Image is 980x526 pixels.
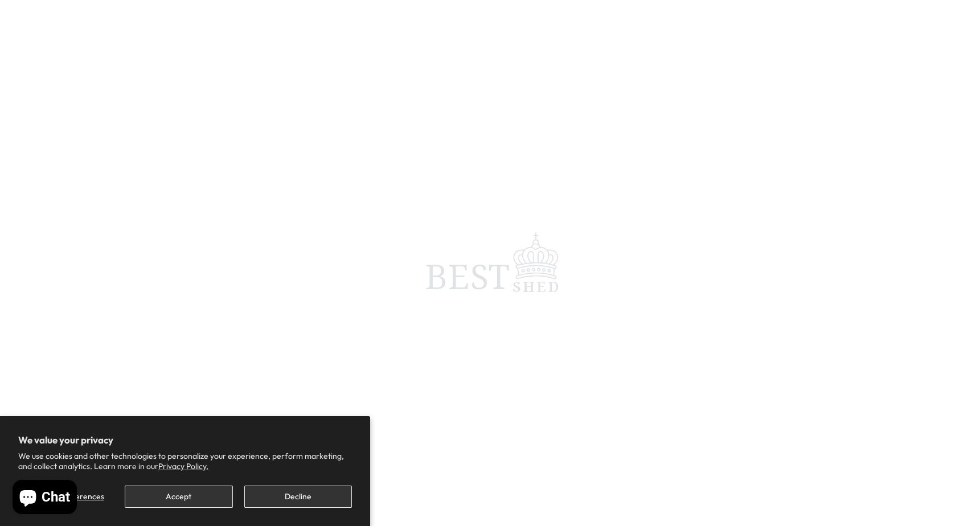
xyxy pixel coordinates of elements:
[125,486,232,508] button: Accept
[18,434,352,446] h2: We value your privacy
[158,461,208,471] a: Privacy Policy.
[244,486,352,508] button: Decline
[9,480,80,517] inbox-online-store-chat: Shopify online store chat
[18,451,352,471] p: We use cookies and other technologies to personalize your experience, perform marketing, and coll...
